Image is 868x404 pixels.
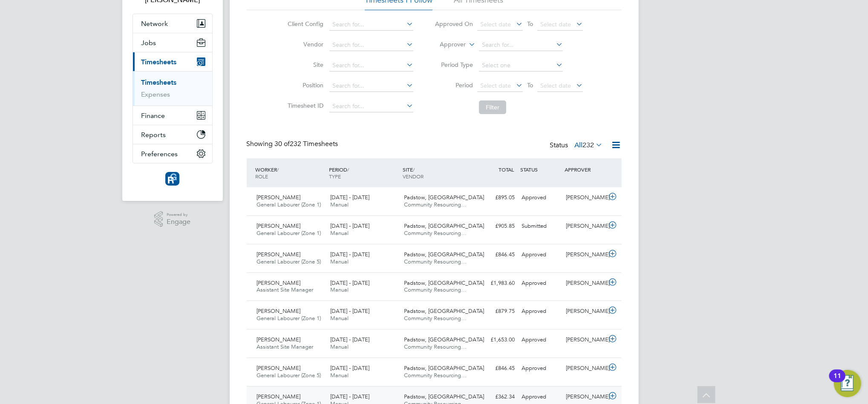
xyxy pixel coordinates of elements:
span: Community Resourcing… [404,258,467,265]
label: Period Type [435,61,473,69]
span: [DATE] - [DATE] [330,336,369,343]
div: Approved [519,191,563,205]
div: Showing [247,140,340,149]
button: Network [133,14,212,33]
div: [PERSON_NAME] [562,276,607,290]
span: Select date [480,20,511,28]
span: [PERSON_NAME] [257,336,301,343]
span: / [347,166,349,173]
label: Position [285,81,323,89]
span: [PERSON_NAME] [257,251,301,258]
span: Jobs [141,39,156,47]
span: Community Resourcing… [404,343,467,350]
span: 232 [583,141,594,149]
div: [PERSON_NAME] [562,219,607,233]
div: STATUS [519,162,563,177]
img: resourcinggroup-logo-retina.png [165,172,179,186]
a: Timesheets [141,78,177,86]
input: Search for... [329,19,413,31]
div: SITE [401,162,474,184]
div: [PERSON_NAME] [562,361,607,375]
span: Community Resourcing… [404,229,467,237]
label: Client Config [285,20,323,28]
span: Select date [540,82,571,89]
span: TOTAL [499,166,514,173]
span: / [413,166,415,173]
span: 30 of [275,140,290,148]
span: General Labourer (Zone 5) [257,372,321,379]
span: Timesheets [141,58,177,66]
span: Assistant Site Manager [257,343,314,350]
span: General Labourer (Zone 1) [257,229,321,237]
span: Padstow, [GEOGRAPHIC_DATA] [404,251,484,258]
span: To [525,18,536,29]
div: Status [550,140,605,152]
button: Preferences [133,144,212,163]
button: Jobs [133,33,212,52]
span: [PERSON_NAME] [257,279,301,287]
div: [PERSON_NAME] [562,333,607,347]
span: Community Resourcing… [404,201,467,208]
div: 11 [833,376,841,387]
span: Network [141,20,168,28]
span: Padstow, [GEOGRAPHIC_DATA] [404,364,484,372]
span: [DATE] - [DATE] [330,393,369,400]
span: Padstow, [GEOGRAPHIC_DATA] [404,307,484,315]
label: Approver [427,40,466,49]
button: Filter [479,100,506,114]
a: Expenses [141,90,170,98]
span: Community Resourcing… [404,286,467,293]
span: [DATE] - [DATE] [330,194,369,201]
span: Finance [141,112,165,120]
button: Timesheets [133,52,212,71]
div: [PERSON_NAME] [562,304,607,318]
span: Padstow, [GEOGRAPHIC_DATA] [404,393,484,400]
span: [DATE] - [DATE] [330,251,369,258]
label: Site [285,61,323,69]
span: Manual [330,258,349,265]
label: Timesheet ID [285,102,323,109]
div: £362.34 [474,390,519,404]
span: Manual [330,372,349,379]
div: Approved [519,276,563,290]
div: Approved [519,361,563,375]
span: Select date [480,82,511,89]
label: Period [435,81,473,89]
span: Padstow, [GEOGRAPHIC_DATA] [404,336,484,343]
input: Select one [479,60,563,72]
span: Manual [330,286,349,293]
div: Approved [519,248,563,262]
div: £1,983.60 [474,276,519,290]
span: 232 Timesheets [275,140,338,148]
span: Engage [167,218,190,226]
span: To [525,80,536,91]
span: / [277,166,279,173]
div: £846.45 [474,361,519,375]
span: [DATE] - [DATE] [330,364,369,372]
span: Manual [330,201,349,208]
div: £846.45 [474,248,519,262]
div: [PERSON_NAME] [562,248,607,262]
span: Reports [141,131,166,139]
input: Search for... [329,100,413,112]
span: Padstow, [GEOGRAPHIC_DATA] [404,194,484,201]
label: Vendor [285,40,323,48]
span: TYPE [329,173,341,180]
div: Approved [519,304,563,318]
a: Powered byEngage [154,211,190,227]
a: Go to home page [133,172,213,186]
span: Padstow, [GEOGRAPHIC_DATA] [404,279,484,287]
div: Timesheets [133,71,212,106]
div: Approved [519,390,563,404]
span: [PERSON_NAME] [257,393,301,400]
div: £879.75 [474,304,519,318]
div: Submitted [519,219,563,233]
span: Powered by [167,211,190,218]
span: Select date [540,20,571,28]
input: Search for... [329,60,413,72]
span: Padstow, [GEOGRAPHIC_DATA] [404,222,484,229]
span: Manual [330,343,349,350]
span: Preferences [141,150,178,158]
button: Reports [133,125,212,144]
span: Manual [330,315,349,322]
